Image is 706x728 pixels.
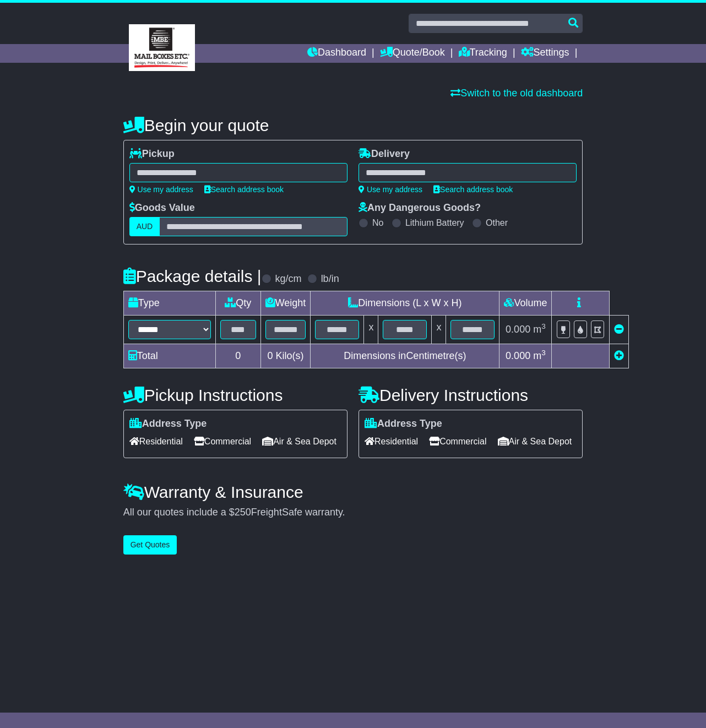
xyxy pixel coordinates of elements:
[359,185,422,194] a: Use my address
[321,273,339,285] label: lb/in
[429,433,486,450] span: Commercial
[129,433,183,450] span: Residential
[311,291,499,316] td: Dimensions (L x W x H)
[450,88,583,99] a: Switch to the old dashboard
[123,507,583,519] div: All our quotes include a $ FreightSafe warranty.
[215,291,260,316] td: Qty
[129,217,160,236] label: AUD
[359,148,410,160] label: Delivery
[275,273,302,285] label: kg/cm
[372,218,383,228] label: No
[380,44,445,63] a: Quote/Book
[307,44,366,63] a: Dashboard
[541,349,546,357] sup: 3
[129,185,193,194] a: Use my address
[268,350,273,361] span: 0
[194,433,251,450] span: Commercial
[521,44,569,63] a: Settings
[533,324,546,335] span: m
[129,202,195,214] label: Goods Value
[614,350,624,361] a: Add new item
[405,218,464,228] label: Lithium Battery
[260,344,311,368] td: Kilo(s)
[506,350,530,361] span: 0.000
[533,350,546,361] span: m
[123,291,215,316] td: Type
[614,324,624,335] a: Remove this item
[499,291,552,316] td: Volume
[123,116,583,134] h4: Begin your quote
[204,185,284,194] a: Search address book
[123,483,583,501] h4: Warranty & Insurance
[365,418,442,430] label: Address Type
[486,218,508,228] label: Other
[235,507,251,518] span: 250
[262,433,336,450] span: Air & Sea Depot
[123,386,347,404] h4: Pickup Instructions
[498,433,572,450] span: Air & Sea Depot
[506,324,530,335] span: 0.000
[311,344,499,368] td: Dimensions in Centimetre(s)
[260,291,311,316] td: Weight
[215,344,260,368] td: 0
[365,433,418,450] span: Residential
[541,322,546,330] sup: 3
[129,418,207,430] label: Address Type
[359,202,481,214] label: Any Dangerous Goods?
[432,316,446,344] td: x
[459,44,507,63] a: Tracking
[123,535,177,555] button: Get Quotes
[364,316,378,344] td: x
[433,185,513,194] a: Search address book
[123,344,215,368] td: Total
[359,386,583,404] h4: Delivery Instructions
[129,148,175,160] label: Pickup
[123,267,262,285] h4: Package details |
